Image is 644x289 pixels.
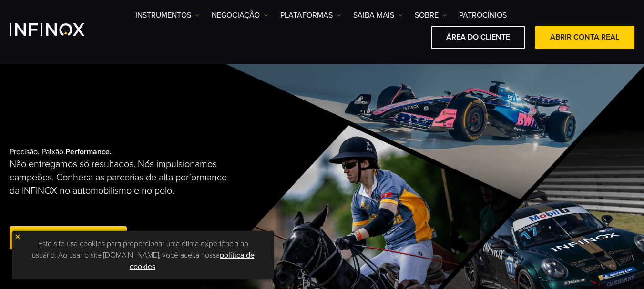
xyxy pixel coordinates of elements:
p: Este site usa cookies para proporcionar uma ótima experiência ao usuário. Ao usar o site [DOMAIN_... [17,236,269,275]
img: yellow close icon [14,233,21,240]
a: Instrumentos [135,10,200,21]
div: Precisão. Paixão. [10,132,291,267]
p: Não entregamos só resultados. Nós impulsionamos campeões. Conheça as parcerias de alta performanc... [10,158,235,198]
a: Saiba mais [353,10,403,21]
a: abra uma conta real [10,226,127,249]
a: SOBRE [415,10,447,21]
a: INFINOX Logo [10,23,107,36]
a: ABRIR CONTA REAL [535,26,634,49]
a: PLATAFORMAS [280,10,341,21]
strong: Performance. [65,147,112,157]
a: Patrocínios [459,10,507,21]
a: ÁREA DO CLIENTE [431,26,525,49]
a: NEGOCIAÇÃO [212,10,268,21]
